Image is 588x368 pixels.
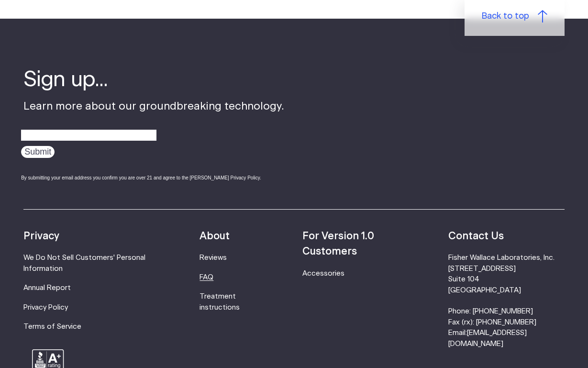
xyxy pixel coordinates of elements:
h4: Sign up... [23,66,284,94]
a: Accessories [302,270,344,277]
a: Terms of Service [23,323,81,330]
input: Submit [21,146,55,158]
li: Fisher Wallace Laboratories, Inc. [STREET_ADDRESS] Suite 104 [GEOGRAPHIC_DATA] Phone: [PHONE_NUMB... [448,253,564,349]
strong: About [200,231,230,241]
strong: For Version 1.0 Customers [302,231,374,256]
a: FAQ [200,274,213,281]
a: We Do Not Sell Customers' Personal Information [23,254,145,272]
div: Learn more about our groundbreaking technology. [23,66,284,190]
div: By submitting your email address you confirm you are over 21 and agree to the [PERSON_NAME] Priva... [21,174,284,181]
a: Privacy Policy [23,304,68,311]
a: Reviews [200,254,227,261]
a: [EMAIL_ADDRESS][DOMAIN_NAME] [448,329,527,347]
a: Treatment instructions [200,293,240,311]
span: Back to top [482,10,529,23]
strong: Contact Us [448,231,504,241]
a: Annual Report [23,284,71,291]
strong: Privacy [23,231,59,241]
